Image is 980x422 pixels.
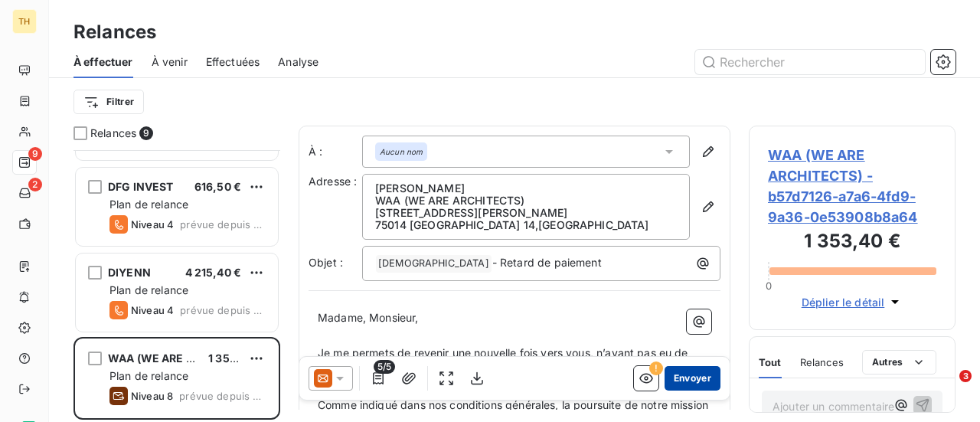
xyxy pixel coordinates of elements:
div: TH [12,9,37,34]
p: [STREET_ADDRESS][PERSON_NAME] [375,207,677,219]
span: Niveau 4 [131,304,174,316]
h3: 1 353,40 € [768,227,936,258]
span: WAA (WE ARE ARCHITECTS) [108,352,259,365]
span: Déplier le détail [802,294,885,310]
span: Niveau 4 [131,218,174,231]
button: Déplier le détail [797,293,908,311]
span: Madame, Monsieur, [318,311,419,324]
span: Adresse : [309,175,357,188]
span: Objet : [309,256,343,269]
label: À : [309,144,362,159]
span: Effectuées [206,54,260,70]
span: 4 215,40 € [185,266,242,279]
button: Envoyer [665,366,720,391]
span: Plan de relance [109,198,188,211]
span: prévue depuis 13 jours [180,218,266,231]
span: 2 [28,178,42,191]
em: Aucun nom [380,146,423,157]
p: 75014 [GEOGRAPHIC_DATA] 14 , [GEOGRAPHIC_DATA] [375,219,677,231]
iframe: Intercom live chat [928,370,965,407]
span: 9 [28,147,42,161]
span: Je me permets de revenir une nouvelle fois vers vous, n’ayant pas eu de retour suite à nos précéd... [318,346,691,377]
div: grid [73,150,280,422]
span: 616,50 € [194,180,241,193]
span: Relances [800,356,844,368]
span: 0 [766,280,772,292]
span: DIYENN [108,266,151,279]
span: 1 353,40 € [208,352,265,365]
span: Relances [90,126,136,141]
span: 9 [139,126,153,140]
span: Plan de relance [109,283,188,296]
button: Autres [862,350,936,375]
span: 5/5 [374,360,395,374]
h3: Relances [73,18,156,46]
span: 3 [959,370,972,382]
span: prévue depuis 6 jours [180,304,266,316]
span: Analyse [278,54,318,70]
span: Plan de relance [109,369,188,382]
p: WAA (WE ARE ARCHITECTS) [375,195,677,207]
span: À effectuer [73,54,133,70]
span: - Retard de paiement [492,256,602,269]
span: Tout [759,356,782,368]
button: Filtrer [73,90,144,114]
span: WAA (WE ARE ARCHITECTS) - b57d7126-a7a6-4fd9-9a36-0e53908b8a64 [768,145,936,227]
span: Niveau 8 [131,390,173,402]
span: [DEMOGRAPHIC_DATA] [376,255,492,273]
input: Rechercher [695,50,925,74]
p: [PERSON_NAME] [375,182,677,195]
span: prévue depuis 2 jours [179,390,266,402]
span: DFG INVEST [108,180,174,193]
span: À venir [152,54,188,70]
